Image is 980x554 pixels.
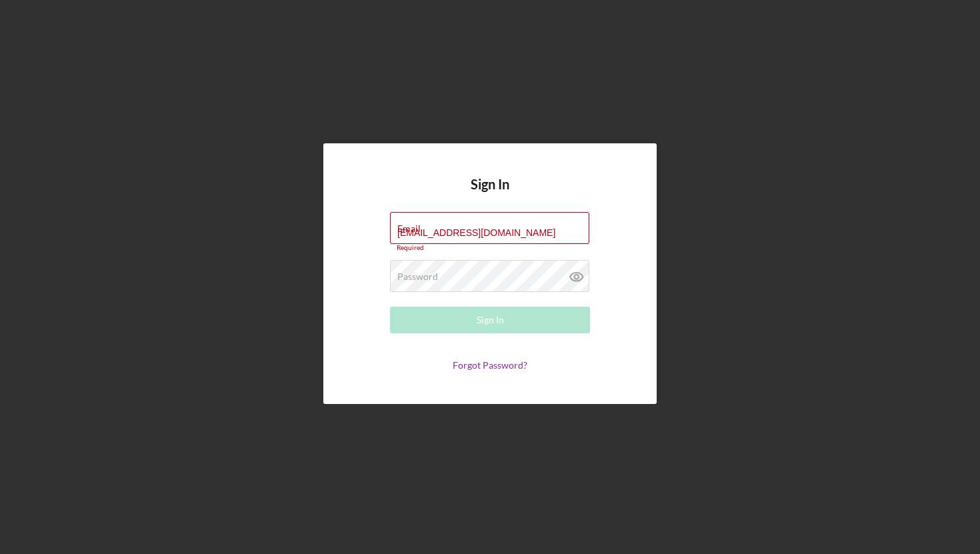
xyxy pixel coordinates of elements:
[397,223,421,234] label: Email
[397,271,438,282] label: Password
[477,307,504,333] div: Sign In
[390,307,590,333] button: Sign In
[453,359,527,371] a: Forgot Password?
[471,177,509,212] h4: Sign In
[390,244,590,252] div: Required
